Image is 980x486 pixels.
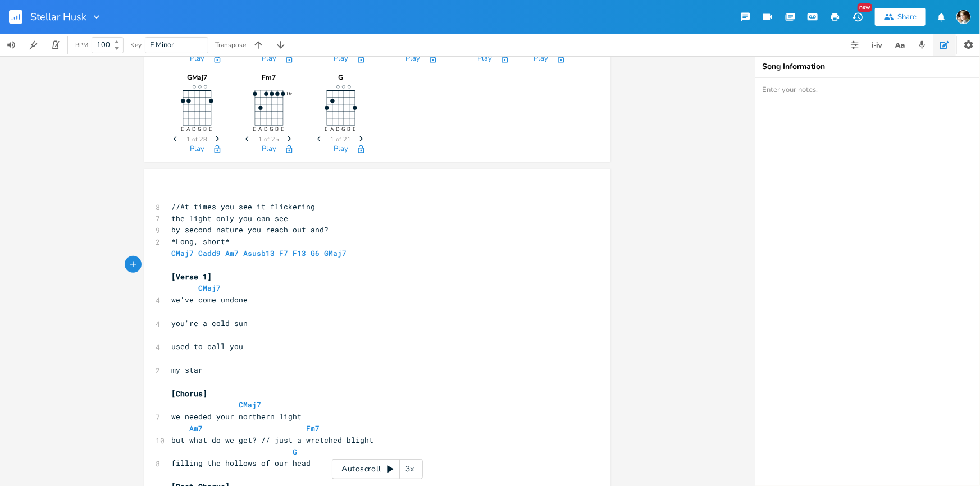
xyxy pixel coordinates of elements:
[534,54,548,64] button: Play
[169,74,225,81] div: GMaj7
[311,248,320,258] span: G6
[331,136,352,143] span: 1 of 21
[30,12,86,22] span: Stellar Husk
[334,145,348,154] button: Play
[243,248,275,258] span: Asusb13
[171,248,194,258] span: CMaj7
[187,136,208,143] span: 1 of 28
[198,283,221,293] span: CMaj7
[171,388,207,398] span: [Chorus]
[198,248,221,258] span: Cadd9
[130,42,142,48] div: Key
[225,248,239,258] span: Am7
[279,248,288,258] span: F7
[171,458,311,468] span: filling the hollows of our head
[190,54,204,64] button: Play
[189,423,203,433] span: Am7
[353,126,356,133] text: E
[171,411,302,421] span: we needed your northern light
[293,447,297,457] span: G
[171,272,212,282] span: [Verse 1]
[150,40,174,50] span: F Minor
[956,10,971,24] img: Robert Wise
[286,91,293,97] text: 1fr
[276,126,279,133] text: B
[198,126,202,133] text: G
[187,126,191,133] text: A
[171,341,243,351] span: used to call you
[325,126,328,133] text: E
[875,8,926,26] button: Share
[215,42,246,48] div: Transpose
[259,126,263,133] text: A
[171,213,288,223] span: the light only you can see
[342,126,346,133] text: G
[259,136,280,143] span: 1 of 25
[281,126,284,133] text: E
[348,126,351,133] text: B
[477,54,492,64] button: Play
[190,145,204,154] button: Play
[239,400,261,410] span: CMaj7
[253,126,256,133] text: E
[897,12,917,22] div: Share
[332,459,423,479] div: Autoscroll
[334,54,348,64] button: Play
[171,224,329,235] span: by second nature you reach out and?
[262,145,276,154] button: Play
[762,63,973,71] div: Song Information
[75,42,88,48] div: BPM
[331,126,335,133] text: A
[171,201,315,212] span: //At times you see it flickering
[171,295,248,305] span: we've come undone
[193,126,197,133] text: D
[171,435,373,445] span: but what do we get? // just a wretched blight
[858,3,872,12] div: New
[400,459,420,479] div: 3x
[270,126,274,133] text: G
[846,7,869,27] button: New
[209,126,212,133] text: E
[405,54,420,64] button: Play
[262,54,276,64] button: Play
[181,126,184,133] text: E
[293,248,306,258] span: F13
[171,365,203,375] span: my star
[171,318,248,328] span: you're a cold sun
[204,126,207,133] text: B
[313,74,369,81] div: G
[241,74,297,81] div: Fm7
[265,126,268,133] text: D
[171,236,230,246] span: *Long, short*
[336,126,340,133] text: D
[306,423,320,433] span: Fm7
[324,248,347,258] span: GMaj7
